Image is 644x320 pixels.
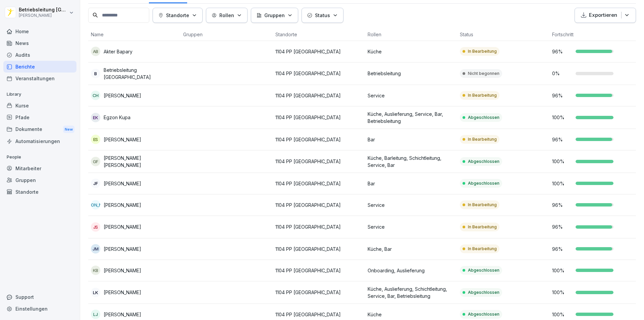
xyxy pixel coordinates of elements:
[368,48,454,55] p: Küche
[552,289,572,296] p: 100 %
[368,311,454,318] p: Küche
[468,48,497,54] p: In Bearbeitung
[468,71,499,77] p: Nicht begonnen
[104,289,141,296] p: [PERSON_NAME]
[91,244,100,254] div: JM
[166,12,189,19] p: Standorte
[104,245,141,253] p: [PERSON_NAME]
[368,201,454,209] p: Service
[549,28,642,41] th: Fortschritt
[3,163,76,174] div: Mitarbeiter
[3,61,76,73] div: Berichte
[552,180,572,187] p: 100 %
[275,180,362,187] p: 1104 PP [GEOGRAPHIC_DATA]
[91,288,100,297] div: LK
[91,266,100,275] div: KB
[3,123,76,136] div: Dokumente
[552,158,572,165] p: 100 %
[468,246,497,252] p: In Bearbeitung
[104,136,141,143] p: [PERSON_NAME]
[104,114,130,121] p: Egzon Kupa
[368,154,454,169] p: Küche, Barleitung, Schichtleitung, Service, Bar
[552,136,572,143] p: 96 %
[273,28,365,41] th: Standorte
[3,135,76,147] a: Automatisierungen
[468,224,497,230] p: In Bearbeitung
[368,136,454,143] p: Bar
[368,245,454,253] p: Küche, Bar
[104,66,178,81] p: Betriebsleitung [GEOGRAPHIC_DATA]
[468,267,499,273] p: Abgeschlossen
[91,200,100,210] div: [PERSON_NAME]
[180,28,273,41] th: Gruppen
[3,186,76,198] div: Standorte
[468,136,497,142] p: In Bearbeitung
[552,311,572,318] p: 100 %
[3,89,76,100] p: Library
[264,12,285,19] p: Gruppen
[275,158,362,165] p: 1104 PP [GEOGRAPHIC_DATA]
[275,267,362,274] p: 1104 PP [GEOGRAPHIC_DATA]
[3,174,76,186] a: Gruppen
[91,157,100,166] div: GF
[104,92,141,99] p: [PERSON_NAME]
[3,303,76,315] div: Einstellungen
[3,49,76,61] div: Audits
[468,311,499,317] p: Abgeschlossen
[368,267,454,274] p: Onboarding, Auslieferung
[468,115,499,121] p: Abgeschlossen
[468,92,497,98] p: In Bearbeitung
[552,114,572,121] p: 100 %
[3,73,76,84] a: Veranstaltungen
[368,70,454,77] p: Betriebsleitung
[589,11,617,19] p: Exportieren
[91,310,100,319] div: LJ
[552,48,572,55] p: 96 %
[104,201,141,209] p: [PERSON_NAME]
[275,223,362,230] p: 1104 PP [GEOGRAPHIC_DATA]
[104,311,141,318] p: [PERSON_NAME]
[104,48,132,55] p: Akter Bapary
[368,92,454,99] p: Service
[275,289,362,296] p: 1104 PP [GEOGRAPHIC_DATA]
[575,8,636,23] button: Exportieren
[91,222,100,232] div: JS
[368,285,454,300] p: Küche, Auslieferung, Schichtleitung, Service, Bar, Betriebsleitung
[19,13,68,18] p: [PERSON_NAME]
[91,47,100,56] div: AB
[3,100,76,111] a: Kurse
[275,92,362,99] p: 1104 PP [GEOGRAPHIC_DATA]
[552,267,572,274] p: 100 %
[275,245,362,253] p: 1104 PP [GEOGRAPHIC_DATA]
[91,69,100,78] div: B
[91,91,100,100] div: CH
[468,158,499,165] p: Abgeschlossen
[468,202,497,208] p: In Bearbeitung
[104,223,141,230] p: [PERSON_NAME]
[88,28,180,41] th: Name
[368,180,454,187] p: Bar
[468,180,499,186] p: Abgeschlossen
[19,7,68,13] p: Betriebsleitung [GEOGRAPHIC_DATA]
[552,201,572,209] p: 96 %
[91,113,100,122] div: EK
[275,201,362,209] p: 1104 PP [GEOGRAPHIC_DATA]
[3,111,76,123] a: Pfade
[552,223,572,230] p: 96 %
[275,70,362,77] p: 1104 PP [GEOGRAPHIC_DATA]
[552,245,572,253] p: 96 %
[368,110,454,125] p: Küche, Auslieferung, Service, Bar, Betriebsleitung
[468,289,499,295] p: Abgeschlossen
[104,267,141,274] p: [PERSON_NAME]
[3,37,76,49] a: News
[275,114,362,121] p: 1104 PP [GEOGRAPHIC_DATA]
[63,126,74,133] div: New
[91,135,100,144] div: ES
[206,8,248,23] button: Rollen
[251,8,298,23] button: Gruppen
